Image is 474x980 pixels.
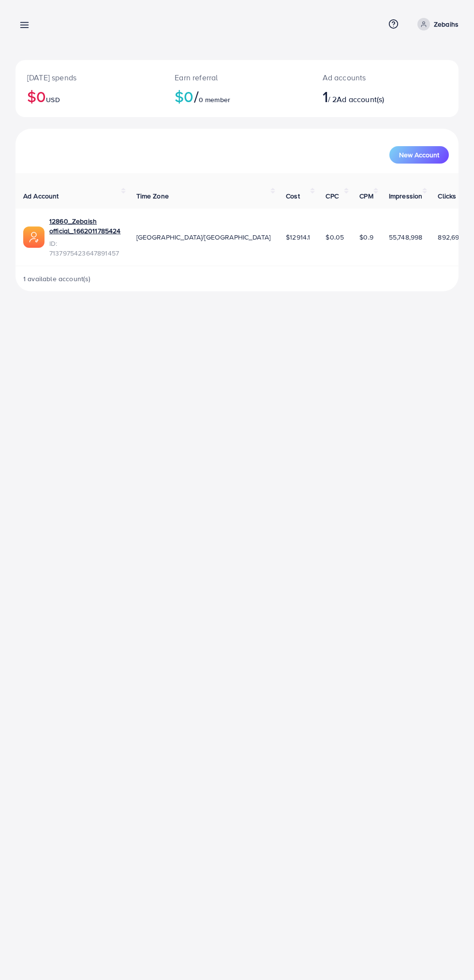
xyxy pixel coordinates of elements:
span: Cost [286,191,300,201]
p: Ad accounts [323,72,410,83]
span: 1 available account(s) [23,274,91,284]
h2: / 2 [323,87,410,106]
span: $0.05 [326,232,344,242]
h2: $0 [27,87,151,106]
a: Zebaihs [414,18,459,30]
span: USD [46,95,59,105]
span: / [194,85,199,107]
img: ic-ads-acc.e4c84228.svg [23,226,44,248]
span: 892,692 [438,232,463,242]
span: 55,748,998 [389,232,423,242]
span: [GEOGRAPHIC_DATA]/[GEOGRAPHIC_DATA] [136,232,271,242]
span: 1 [323,85,328,107]
span: New Account [399,151,439,158]
h2: $0 [175,87,299,106]
p: [DATE] spends [27,72,151,83]
span: Ad Account [23,191,59,201]
span: 0 member [199,95,230,105]
p: Zebaihs [434,18,459,30]
span: $0.9 [359,232,373,242]
span: Time Zone [136,191,169,201]
p: Earn referral [175,72,299,83]
span: CPM [359,191,373,201]
span: CPC [326,191,338,201]
span: Impression [389,191,423,201]
button: New Account [389,146,449,164]
a: 12860_Zebaish official_1662011785424 [49,216,121,236]
span: ID: 7137975423647891457 [49,239,121,258]
span: Clicks [438,191,456,201]
span: Ad account(s) [337,94,384,105]
span: $12914.1 [286,232,310,242]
